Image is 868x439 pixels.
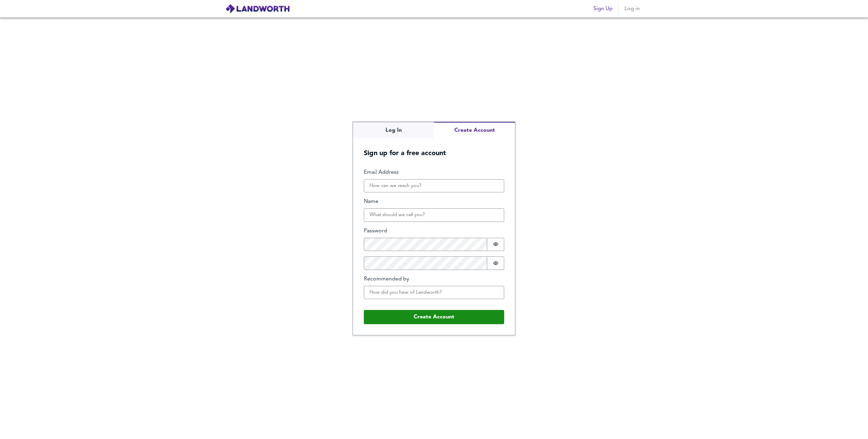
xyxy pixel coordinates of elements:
button: Sign Up [591,2,615,16]
label: Email Address [364,169,504,176]
label: Recommended by [364,275,504,283]
img: logo [225,4,290,14]
button: Show password [487,238,504,251]
button: Create Account [434,122,515,139]
button: Show password [487,256,504,270]
label: Name [364,198,504,206]
span: Log in [624,4,640,14]
input: What should we call you? [364,208,504,222]
span: Sign Up [593,4,613,14]
button: Create Account [364,310,504,324]
button: Log In [353,122,434,139]
input: How did you hear of Landworth? [364,286,504,299]
input: How can we reach you? [364,179,504,193]
h5: Sign up for a free account [353,139,515,158]
button: Log in [621,2,643,16]
label: Password [364,227,504,235]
